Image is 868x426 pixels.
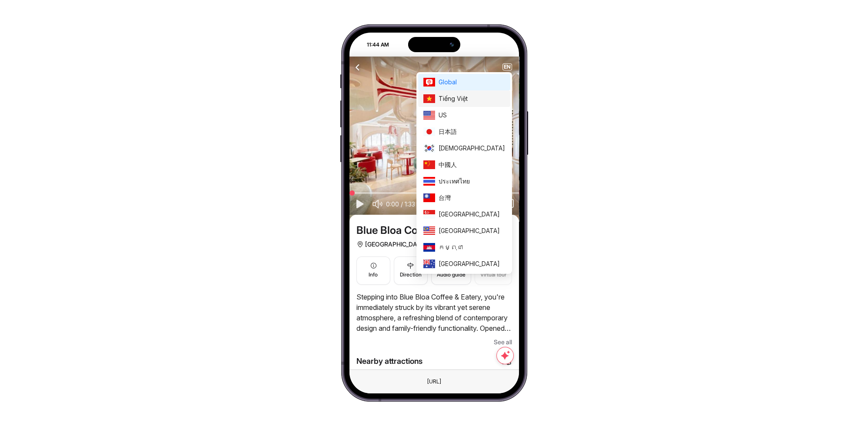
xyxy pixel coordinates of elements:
span: Tiếng Việt [439,94,505,103]
img: Cambodian [423,243,435,252]
span: [GEOGRAPHIC_DATA] [439,259,505,269]
span: Info [369,271,378,279]
span: 0:00 / 1:33 [386,200,415,209]
span: US [439,110,505,120]
button: EN [502,63,512,70]
img: Thai [423,177,435,186]
span: EN [503,64,512,70]
span: Global [439,77,505,87]
button: Direction [394,256,428,285]
span: Virtual tour [480,271,506,279]
img: English [423,111,435,120]
img: Taiwanese [423,193,435,202]
button: Info [356,256,390,285]
span: 中國人 [439,160,505,170]
div: 11:44 AM [350,41,394,49]
p: Stepping into Blue Bloa Coffee & Eatery, you're immediately struck by its vibrant yet serene atmo... [356,292,512,333]
span: ประเทศไทย [439,176,505,186]
span: See all [494,337,512,347]
img: Australian [423,260,435,268]
img: Chinese [423,160,435,169]
span: [GEOGRAPHIC_DATA] [439,210,505,219]
span: [GEOGRAPHIC_DATA], [GEOGRAPHIC_DATA] [365,239,491,250]
img: Vietnamese [423,94,435,103]
span: Blue Bloa Coffee & Eatery [356,223,479,237]
span: [GEOGRAPHIC_DATA] [439,226,505,236]
img: Malaysian [423,226,435,235]
span: 日本語 [439,127,505,136]
div: This is a fake element. To change the URL just use the Browser text field on the top. [420,376,448,387]
span: [DEMOGRAPHIC_DATA] [439,143,505,153]
span: កម្ពុជា [439,243,505,252]
span: 台灣 [439,193,505,203]
img: Global [423,78,435,87]
img: Japanese [423,127,435,136]
span: Audio guide [437,271,466,279]
span: Nearby attractions [356,355,422,367]
img: Korean [423,144,435,153]
span: Direction [400,271,422,279]
img: Singaporean [423,210,435,219]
